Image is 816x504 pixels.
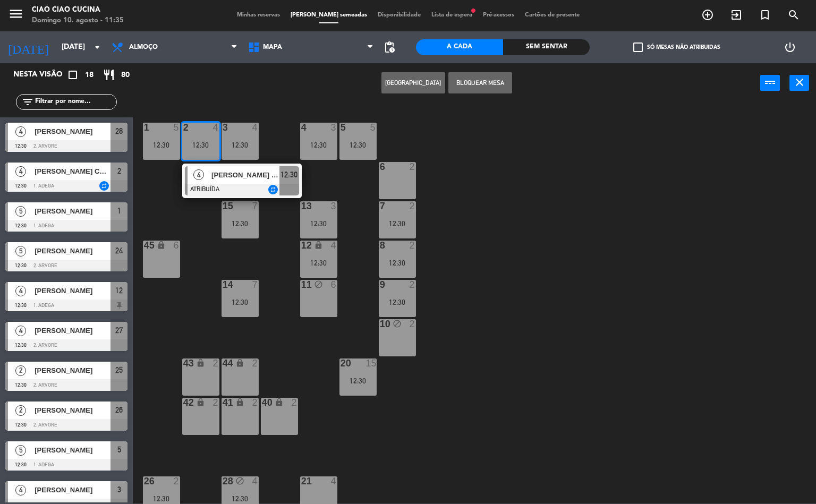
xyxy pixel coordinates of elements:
[213,123,219,132] div: 4
[32,15,124,26] div: Domingo 10. agosto - 11:35
[633,42,720,52] label: Só mesas não atribuidas
[410,201,416,211] div: 2
[314,241,323,250] i: lock
[35,405,110,416] span: [PERSON_NAME]
[252,476,259,486] div: 4
[383,41,396,54] span: pending_actions
[193,169,204,180] span: 4
[143,495,180,502] div: 12:30
[8,6,24,22] i: menu
[275,398,284,407] i: lock
[32,5,124,15] div: Ciao Ciao Cucina
[252,280,259,289] div: 7
[730,8,743,21] i: exit_to_app
[115,284,123,297] span: 12
[379,259,416,267] div: 12:30
[35,325,110,336] span: [PERSON_NAME]
[300,259,337,267] div: 12:30
[117,443,121,456] span: 5
[15,206,26,217] span: 5
[196,398,205,407] i: lock
[35,285,110,296] span: [PERSON_NAME]
[34,96,116,108] input: Filtrar por nome...
[789,75,809,91] button: close
[115,404,123,416] span: 26
[235,358,244,368] i: lock
[285,12,372,18] span: [PERSON_NAME] semeadas
[379,220,416,227] div: 12:30
[121,69,130,81] span: 80
[115,364,123,377] span: 25
[331,123,337,132] div: 3
[35,445,110,456] span: [PERSON_NAME]
[5,69,76,81] div: Nesta visão
[252,201,259,211] div: 7
[339,141,377,149] div: 12:30
[379,298,416,306] div: 12:30
[115,324,123,337] span: 27
[760,75,780,91] button: power_input
[15,445,26,456] span: 5
[85,69,93,81] span: 18
[15,286,26,296] span: 4
[174,123,180,132] div: 5
[8,6,24,25] button: menu
[66,69,79,81] i: crop_square
[35,126,110,137] span: [PERSON_NAME]
[410,162,416,172] div: 2
[252,358,259,368] div: 2
[470,7,477,14] span: fiber_manual_record
[410,319,416,329] div: 2
[129,44,158,51] span: Almoço
[331,241,337,250] div: 4
[174,476,180,486] div: 2
[144,241,144,250] div: 45
[314,280,323,289] i: block
[503,39,590,55] div: Sem sentar
[764,76,777,89] i: power_input
[426,12,478,18] span: Lista de espera
[182,141,219,149] div: 12:30
[222,495,259,502] div: 12:30
[15,166,26,177] span: 4
[213,358,219,368] div: 2
[633,42,643,52] span: check_box_outline_blank
[222,141,259,149] div: 12:30
[35,484,110,496] span: [PERSON_NAME]
[793,76,806,89] i: close
[280,168,297,181] span: 12:30
[15,485,26,496] span: 4
[235,476,244,485] i: block
[35,245,110,257] span: [PERSON_NAME]
[144,123,144,132] div: 1
[21,96,34,108] i: filter_list
[115,244,123,257] span: 24
[787,8,800,21] i: search
[15,326,26,336] span: 4
[143,141,180,149] div: 12:30
[15,405,26,416] span: 2
[331,280,337,289] div: 6
[232,12,285,18] span: Minhas reservas
[35,206,110,217] span: [PERSON_NAME]
[784,41,796,54] i: power_settings_new
[300,220,337,227] div: 12:30
[144,476,144,486] div: 26
[331,476,337,486] div: 4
